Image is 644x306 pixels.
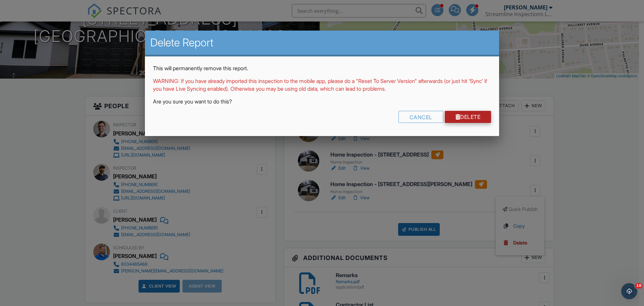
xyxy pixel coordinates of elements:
[635,283,643,289] span: 10
[445,111,491,123] a: Delete
[398,111,443,123] div: Cancel
[150,36,494,49] h2: Delete Report
[153,64,491,72] p: This will permanently remove this report.
[621,283,637,299] iframe: Intercom live chat
[153,77,491,92] p: WARNING: If you have already imported this inspection to the mobile app, please do a "Reset To Se...
[153,98,491,105] p: Are you sure you want to do this?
